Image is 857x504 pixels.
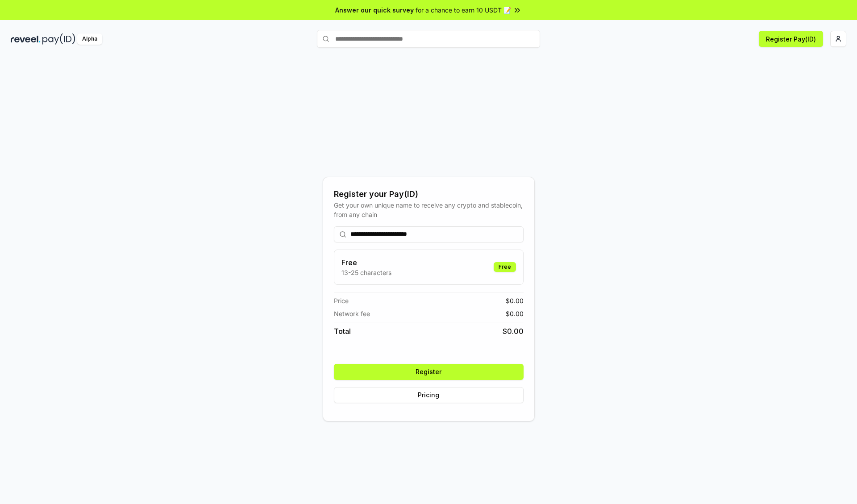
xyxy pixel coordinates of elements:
[494,262,516,272] div: Free
[341,257,391,268] h3: Free
[334,296,349,305] span: Price
[77,33,102,45] div: Alpha
[341,268,391,277] p: 13-25 characters
[506,296,524,305] span: $ 0.00
[506,309,524,318] span: $ 0.00
[416,5,511,15] span: for a chance to earn 10 USDT 📝
[335,5,414,15] span: Answer our quick survey
[42,33,75,45] img: pay_id
[334,326,351,337] span: Total
[11,33,41,45] img: reveel_dark
[334,387,524,403] button: Pricing
[334,188,524,200] div: Register your Pay(ID)
[334,364,524,380] button: Register
[334,200,524,219] div: Get your own unique name to receive any crypto and stablecoin, from any chain
[759,31,823,47] button: Register Pay(ID)
[334,309,370,318] span: Network fee
[503,326,524,337] span: $ 0.00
